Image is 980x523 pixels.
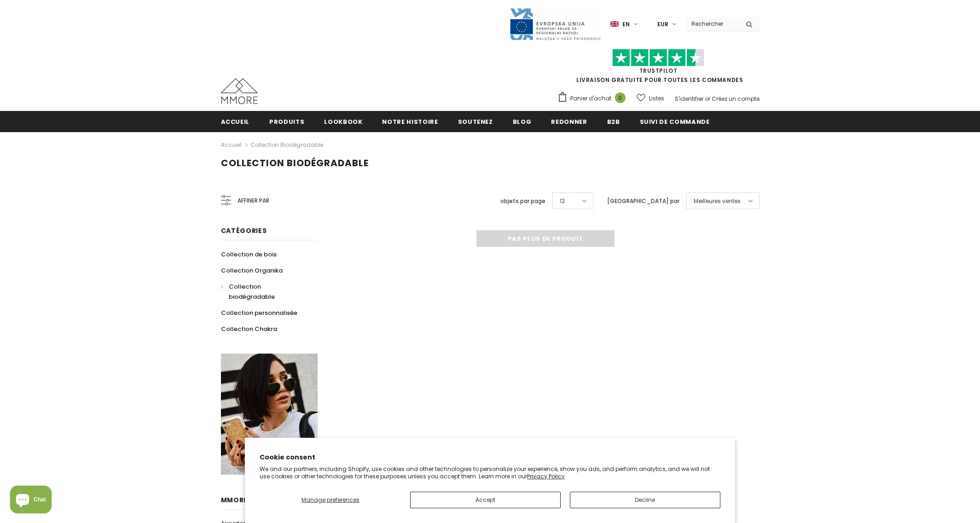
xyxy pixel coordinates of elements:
p: We and our partners, including Shopify, use cookies and other technologies to personalize your ex... [260,465,720,480]
span: en [622,20,630,29]
a: Suivi de commande [640,111,710,132]
a: Collection Organika [221,262,283,279]
span: Notre histoire [382,117,438,126]
span: Collection biodégradable [221,157,369,169]
button: Decline [570,492,720,508]
span: Suivi de commande [640,117,710,126]
a: Javni Razpis [509,20,601,28]
span: Produits [269,117,304,126]
a: Blog [513,111,532,132]
label: objets par page [500,197,545,206]
span: EUR [657,20,668,29]
span: 0 [615,93,626,103]
span: soutenez [458,117,493,126]
button: Manage preferences [260,492,401,508]
span: Collection Chakra [221,325,277,333]
span: Panier d'achat [570,94,611,103]
span: Collection Organika [221,266,283,275]
input: Search Site [686,17,739,30]
a: Lookbook [324,111,362,132]
inbox-online-store-chat: Shopify online store chat [7,486,54,516]
a: Listes [637,90,664,106]
label: [GEOGRAPHIC_DATA] par [607,197,679,206]
a: Collection biodégradable [250,141,323,149]
a: S'identifier [675,95,703,103]
a: Collection personnalisée [221,305,297,321]
span: Redonner [551,117,587,126]
span: B2B [607,117,620,126]
span: Collection biodégradable [229,282,275,301]
img: i-lang-1.png [610,20,619,28]
a: Panier d'achat 0 [557,92,630,105]
span: Lookbook [324,117,362,126]
span: Manage preferences [302,496,360,504]
img: Javni Razpis [509,7,601,41]
a: B2B [607,111,620,132]
a: Collection biodégradable [221,279,307,305]
span: Accueil [221,117,250,126]
a: Collection Chakra [221,321,277,337]
a: Privacy Policy [527,472,565,480]
a: Redonner [551,111,587,132]
a: Accueil [221,139,242,151]
span: Catégories [221,226,267,235]
span: Blog [513,117,532,126]
span: LIVRAISON GRATUITE POUR TOUTES LES COMMANDES [557,53,760,84]
a: Collection de bois [221,246,277,262]
a: Notre histoire [382,111,438,132]
span: 12 [560,197,565,206]
button: Accept [410,492,561,508]
span: Collection personnalisée [221,308,297,317]
span: Listes [649,94,664,103]
a: TrustPilot [639,67,678,75]
a: Créez un compte [712,95,760,103]
h2: Cookie consent [260,453,720,462]
span: Collection de bois [221,250,277,259]
span: or [705,95,710,103]
span: Affiner par [238,196,269,206]
span: Meilleures ventes [694,197,741,206]
img: Cas MMORE [221,78,258,104]
img: Faites confiance aux étoiles pilotes [612,49,704,67]
a: Produits [269,111,304,132]
a: soutenez [458,111,493,132]
span: MMORE [221,495,248,505]
a: Accueil [221,111,250,132]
